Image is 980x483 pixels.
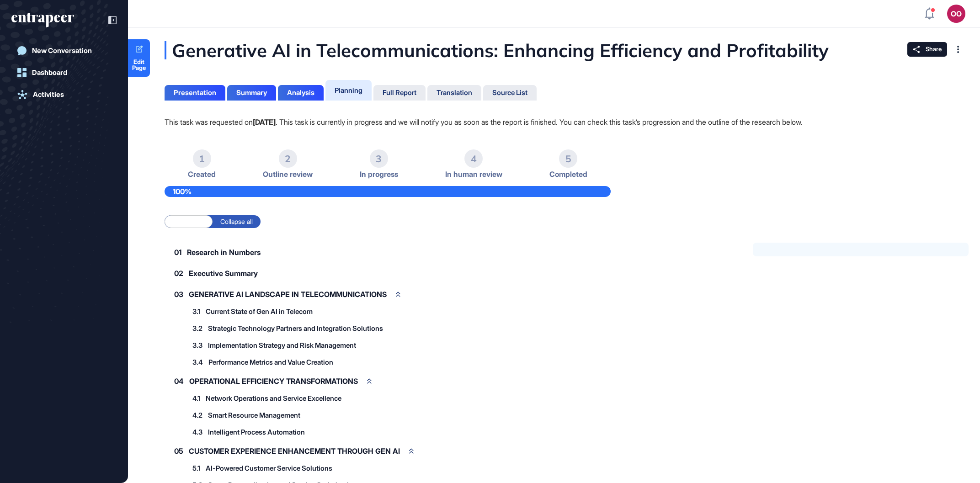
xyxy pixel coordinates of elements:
[189,447,400,455] span: CUSTOMER EXPERIENCE ENHANCEMENT THROUGH GEN AI
[192,395,200,402] span: 4.1
[32,69,67,77] div: Dashboard
[437,89,472,97] div: Translation
[33,90,64,99] div: Activities
[360,170,398,179] span: In progress
[174,447,183,455] span: 05
[192,429,202,435] span: 4.3
[492,89,527,97] div: Source List
[192,308,200,315] span: 3.1
[208,359,333,366] span: Performance Metrics and Value Creation
[206,395,341,402] span: Network Operations and Service Excellence
[208,412,300,419] span: Smart Resource Management
[128,59,150,71] span: Edit Page
[11,64,117,82] a: Dashboard
[165,186,611,197] div: 100%
[189,291,387,298] span: GENERATIVE AI LANDSCAPE IN TELECOMMUNICATIONS
[287,89,314,97] div: Analysis
[192,325,202,332] span: 3.2
[174,249,181,256] span: 01
[370,149,388,168] div: 3
[206,308,313,315] span: Current State of Gen AI in Telecom
[11,42,117,60] a: New Conversation
[192,359,203,366] span: 3.4
[947,5,965,23] button: OO
[279,149,297,168] div: 2
[165,116,943,128] p: This task was requested on . This task is currently in progress and we will notify you as soon as...
[549,170,587,179] span: Completed
[208,325,383,332] span: Strategic Technology Partners and Integration Solutions
[208,429,305,435] span: Intelligent Process Automation
[559,149,577,168] div: 5
[335,86,362,95] div: Planning
[213,215,261,228] label: Collapse all
[189,270,258,277] span: Executive Summary
[236,89,267,97] div: Summary
[193,149,211,168] div: 1
[192,465,200,472] span: 5.1
[11,85,117,104] a: Activities
[383,89,416,97] div: Full Report
[188,170,216,179] span: Created
[128,39,150,77] a: Edit Page
[32,47,92,55] div: New Conversation
[174,89,216,97] div: Presentation
[165,41,920,59] div: Generative AI in Telecommunications: Enhancing Efficiency and Profitability
[192,342,202,349] span: 3.3
[464,149,483,168] div: 4
[11,13,74,27] div: entrapeer-logo
[189,377,358,385] span: OPERATIONAL EFFICIENCY TRANSFORMATIONS
[192,412,202,419] span: 4.2
[174,291,183,298] span: 03
[445,170,502,179] span: In human review
[165,215,213,228] label: Expand all
[206,465,332,472] span: AI-Powered Customer Service Solutions
[208,342,356,349] span: Implementation Strategy and Risk Management
[253,117,276,127] strong: [DATE]
[174,270,183,277] span: 02
[187,249,261,256] span: Research in Numbers
[174,377,184,385] span: 04
[926,46,942,53] span: Share
[263,170,313,179] span: Outline review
